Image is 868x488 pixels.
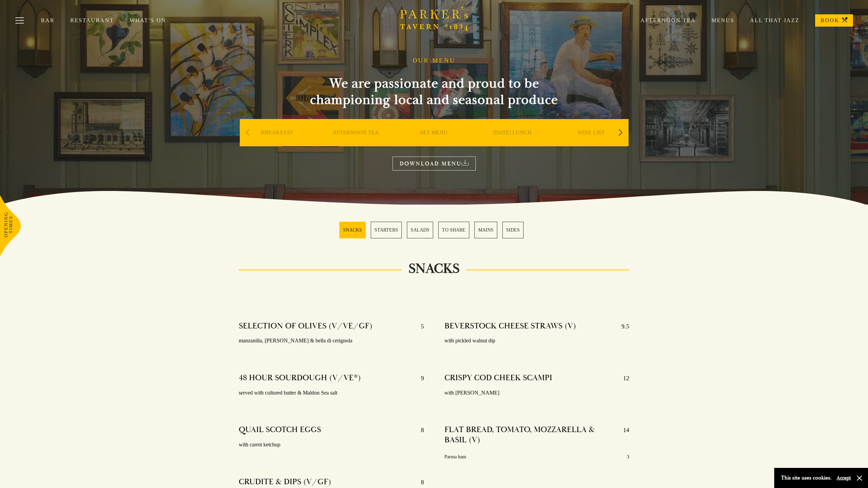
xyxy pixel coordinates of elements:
a: [DATE] LUNCH [493,129,532,157]
p: 14 [616,425,629,445]
p: 9 [414,373,424,384]
a: 1 / 6 [339,222,366,238]
p: 8 [414,477,424,488]
h4: CRUDITE & DIPS (V/GF) [239,477,331,488]
p: with [PERSON_NAME] [444,388,630,398]
a: 5 / 6 [474,222,497,238]
a: BREAKFAST [261,129,293,157]
div: 3 / 9 [397,119,472,167]
a: 3 / 6 [407,222,433,238]
div: 2 / 9 [318,119,393,167]
h4: SELECTION OF OLIVES (V/VE/GF) [239,321,372,332]
p: 12 [616,373,629,384]
div: 1 / 9 [240,119,315,167]
div: 4 / 9 [475,119,550,167]
a: DOWNLOAD MENU [393,157,476,171]
h4: QUAIL SCOTCH EGGS [239,425,321,435]
h4: BEVERSTOCK CHEESE STRAWS (V) [444,321,576,332]
p: with pickled walnut dip [444,336,630,346]
p: 5 [414,321,424,332]
p: manzanilla, [PERSON_NAME] & bella di cerignola [239,336,424,346]
div: Previous slide [243,125,252,140]
a: 2 / 6 [371,222,402,238]
a: SET MENU [420,129,448,157]
button: Accept [837,475,851,481]
p: 8 [414,425,424,435]
p: served with cultured butter & Maldon Sea salt [239,388,424,398]
h4: CRISPY COD CHEEK SCAMPI [444,373,552,384]
p: This site uses cookies. [781,473,832,483]
h4: 48 HOUR SOURDOUGH (V/VE*) [239,373,361,384]
h2: We are passionate and proud to be championing local and seasonal produce [298,75,571,108]
p: 9.5 [615,321,629,332]
h1: OUR MENU [413,57,456,64]
h2: SNACKS [402,261,466,277]
a: 6 / 6 [502,222,524,238]
a: 4 / 6 [438,222,469,238]
button: Close and accept [856,475,863,482]
a: AFTERNOON TEA [333,129,379,157]
div: 5 / 9 [554,119,629,167]
p: 3 [627,453,629,461]
p: with carrot ketchup [239,440,424,450]
div: Next slide [616,125,625,140]
h4: FLAT BREAD, TOMATO, MOZZARELLA & BASIL (V) [444,425,617,445]
a: WINE LIST [577,129,605,157]
p: Parma ham [444,453,466,461]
